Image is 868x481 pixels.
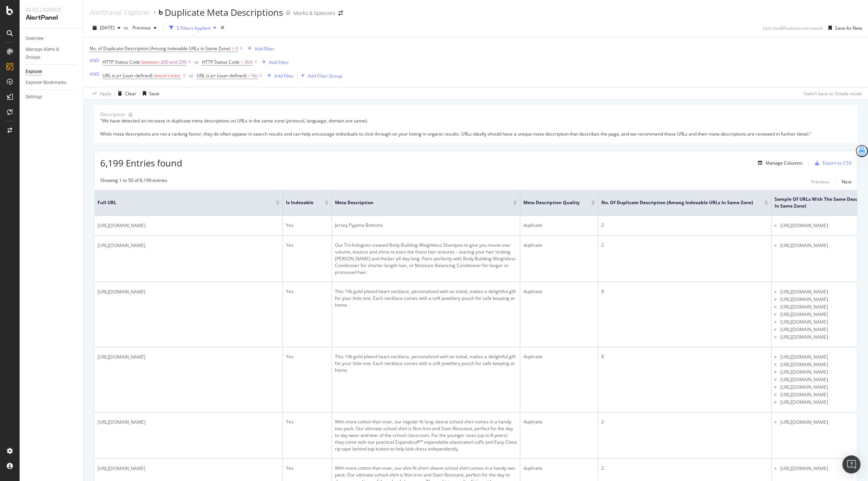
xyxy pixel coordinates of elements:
div: Open Intercom Messenger [842,455,860,473]
span: 2025 Aug. 27th [100,24,115,31]
div: Previous [811,179,829,185]
div: Yes [286,242,329,249]
span: [URL][DOMAIN_NAME] [780,326,828,333]
span: [URL][DOMAIN_NAME] [98,465,145,472]
div: Showing 1 to 50 of 6,199 entries [100,177,167,186]
span: No. of Duplicate Description (Among Indexable URLs in Same Zone) [90,45,231,52]
div: AlertPanel [26,14,77,22]
button: Add Filter [245,44,275,53]
span: vs [124,24,130,31]
span: Previous [130,24,151,31]
span: [URL][DOMAIN_NAME] [780,399,828,406]
span: [URL][DOMAIN_NAME] [98,222,145,229]
div: Explorer Bookmarks [26,79,66,87]
span: [URL][DOMAIN_NAME] [98,353,145,361]
div: 5 Filters Applied [177,25,210,31]
div: 8 [601,288,768,295]
button: AND [90,70,99,78]
div: 8 [601,353,768,360]
a: Explorer [26,68,78,76]
a: Settings [26,93,78,101]
div: Export as CSV [822,160,851,166]
button: Previous [130,22,160,34]
button: Add Filter [264,71,294,80]
span: between [141,59,159,65]
div: Next [842,179,851,185]
button: Export as CSV [812,157,851,169]
button: Apply [90,87,112,99]
div: Intelligence [26,6,77,14]
span: [URL][DOMAIN_NAME] [780,242,828,249]
div: Overview [26,35,44,43]
div: Add Filter [255,46,275,52]
div: or [189,72,194,79]
span: [URL][DOMAIN_NAME] [98,242,145,249]
span: No [252,70,258,81]
button: 5 Filters Applied [166,22,219,34]
button: or [194,58,199,66]
span: 0 [235,43,238,54]
span: [URL][DOMAIN_NAME] [98,288,145,296]
span: > [232,45,234,52]
a: AlertPanel Explorer [90,8,150,17]
div: Explorer [26,68,42,76]
span: HTTP Status Code [102,59,140,65]
div: Save [149,90,159,97]
button: or [189,72,194,79]
div: arrow-right-arrow-left [338,11,343,16]
button: Add Filter Group [298,71,342,80]
div: times [219,24,226,32]
span: [URL][DOMAIN_NAME] [780,333,828,341]
div: Marks & Spencers [293,9,335,17]
span: HTTP Status Code [202,59,240,65]
span: Is Indexable [286,199,313,206]
span: [URL][DOMAIN_NAME] [780,222,828,229]
div: duplicate [523,242,595,249]
div: Clear [125,90,136,97]
div: Add Filter [269,59,289,66]
span: Meta Description [335,199,502,206]
span: [URL][DOMAIN_NAME] [780,465,828,472]
span: 200 and 299 [160,57,186,67]
button: Add Filter [259,58,289,67]
span: [URL][DOMAIN_NAME] [780,353,828,361]
span: [URL][DOMAIN_NAME] [780,303,828,311]
button: Previous [811,177,829,186]
div: duplicate [523,465,595,472]
div: or [194,59,199,65]
div: Settings [26,93,42,101]
div: duplicate [523,222,595,229]
span: [URL][DOMAIN_NAME] [780,361,828,368]
div: Switch back to Simple mode [804,90,862,97]
span: 6,199 Entries found [100,157,182,169]
div: Yes [286,353,329,360]
div: This 14k gold-plated heart necklace, personalized with an initial, makes a delightful gift for yo... [335,353,517,374]
div: duplicate [523,288,595,295]
div: Jersey Pyjama Bottoms [335,222,517,229]
span: = [241,59,243,65]
div: Add Filter [274,73,294,79]
span: [URL][DOMAIN_NAME] [780,318,828,326]
span: doesn't exist [154,72,180,79]
div: Duplicate Meta Descriptions [165,6,283,19]
div: Save As New [835,25,862,31]
span: [URL][DOMAIN_NAME] [98,418,145,426]
div: duplicate [523,418,595,425]
button: Save [140,87,159,99]
div: Last modifications not saved [763,25,822,31]
button: Save As New [825,22,862,34]
div: Manage Columns [766,160,802,166]
button: [DATE] [90,22,124,34]
span: [URL][DOMAIN_NAME] [780,368,828,376]
div: Our Trichologists created Body Building Weightless Shampoo to give you movie-star volume, bounce ... [335,242,517,276]
div: With more cotton than ever, our regular fit long sleeve school shirt comes in a handy two pack. O... [335,418,517,452]
div: Yes [286,418,329,425]
div: 2 [601,465,768,472]
a: Overview [26,35,78,43]
a: Explorer Bookmarks [26,79,78,87]
button: Clear [115,87,136,99]
div: 2 [601,222,768,229]
span: = [248,72,251,79]
button: Next [842,177,851,186]
div: This 14k gold-plated heart necklace, personalized with an initial, makes a delightful gift for yo... [335,288,517,308]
